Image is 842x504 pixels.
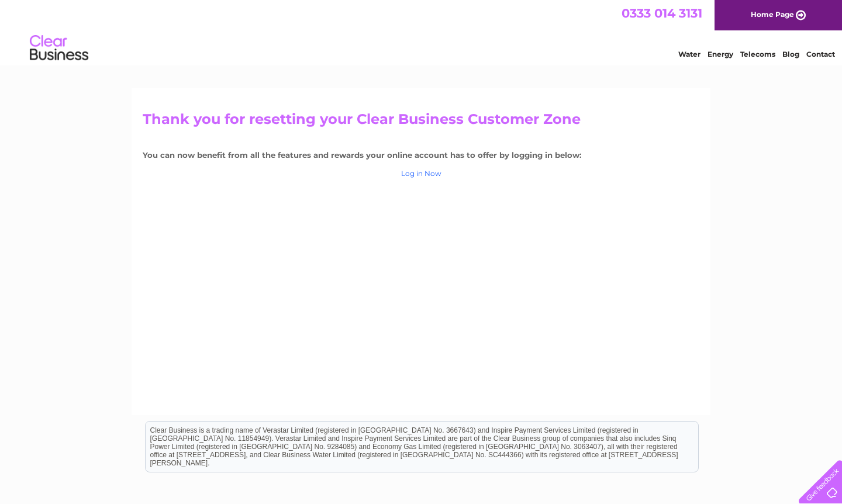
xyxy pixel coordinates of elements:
[622,6,702,20] a: 0333 014 3131
[782,50,799,58] a: Blog
[143,151,699,160] h4: You can now benefit from all the features and rewards your online account has to offer by logging...
[806,50,835,58] a: Contact
[678,50,700,58] a: Water
[401,169,441,178] a: Log in Now
[146,6,698,57] div: Clear Business is a trading name of Verastar Limited (registered in [GEOGRAPHIC_DATA] No. 3667643...
[29,30,89,66] img: logo.png
[708,50,733,58] a: Energy
[740,50,775,58] a: Telecoms
[143,111,699,133] h2: Thank you for resetting your Clear Business Customer Zone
